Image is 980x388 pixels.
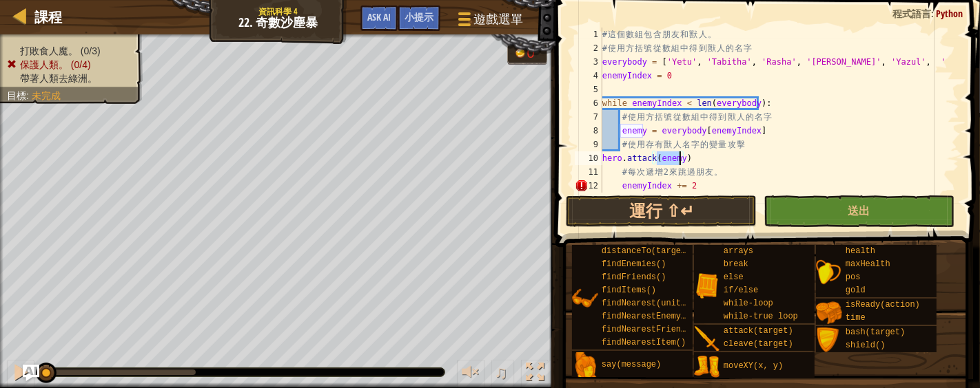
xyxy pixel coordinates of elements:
div: 8 [575,124,602,138]
div: 4 [575,69,602,83]
span: maxHealth [846,259,890,269]
button: Ctrl + P: Pause [7,360,34,388]
img: portrait.png [572,352,598,378]
span: shield() [846,341,886,350]
span: 課程 [34,8,62,26]
span: 保護人類。 (0/4) [20,59,91,70]
button: Ask AI [360,6,398,31]
span: findItems() [602,285,656,295]
img: portrait.png [816,327,842,354]
span: findNearestEnemy() [602,312,691,321]
span: : [26,90,32,101]
button: 遊戲選單 [447,6,531,38]
span: say(message) [602,360,661,369]
span: 目標 [7,90,26,101]
span: break [724,259,748,269]
button: ♫ [491,360,515,388]
img: portrait.png [816,259,842,285]
span: while-true loop [724,312,798,321]
span: : [931,7,936,20]
li: 保護人類。 [7,58,132,72]
span: moveXY(x, y) [724,361,783,371]
span: 送出 [848,203,870,218]
li: 帶著人類去綠洲。 [7,72,132,85]
span: gold [846,285,866,295]
div: 9 [575,138,602,151]
div: 13 [575,193,602,206]
div: 7 [575,110,602,124]
div: 5 [575,83,602,96]
div: 1 [575,28,602,41]
div: 2 [575,41,602,55]
img: portrait.png [572,285,598,312]
span: ♫ [494,362,508,382]
img: portrait.png [694,354,720,380]
button: 運行 ⇧↵ [566,195,757,227]
div: 10 [575,151,602,165]
span: findNearestFriend() [602,325,696,334]
button: 調整音量 [457,360,484,388]
span: Ask AI [367,10,391,23]
span: attack(target) [724,326,793,336]
span: 小提示 [405,10,433,23]
span: arrays [724,246,753,256]
span: while-loop [724,299,773,308]
div: 11 [575,165,602,179]
img: portrait.png [694,272,720,299]
span: 帶著人類去綠洲。 [20,73,97,84]
div: Team 'humans' has 0 gold. [507,43,547,65]
div: 6 [575,96,602,110]
span: 遊戲選單 [473,10,523,28]
div: 12 [575,179,602,193]
span: 未完成 [32,90,61,101]
span: if/else [724,285,758,295]
span: distanceTo(target) [602,246,691,256]
div: 3 [575,55,602,69]
span: Python [936,7,963,20]
span: time [846,313,866,323]
span: 打敗食人魔。 (0/3) [20,45,101,56]
span: health [846,246,875,256]
button: 切換全螢幕 [521,360,549,388]
span: findFriends() [602,272,666,282]
span: 程式語言 [892,7,931,20]
span: findNearestItem() [602,338,686,347]
span: isReady(action) [846,300,920,310]
button: 送出 [764,195,955,227]
span: pos [846,272,861,282]
span: bash(target) [846,327,905,337]
img: portrait.png [694,326,720,352]
span: findNearest(units) [602,299,691,308]
button: Ask AI [23,365,39,381]
li: 打敗食人魔。 [7,44,132,58]
span: cleave(target) [724,339,793,349]
span: findEnemies() [602,259,666,269]
div: 0 [527,47,541,61]
a: 課程 [28,8,62,26]
span: else [724,272,744,282]
img: portrait.png [816,300,842,326]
